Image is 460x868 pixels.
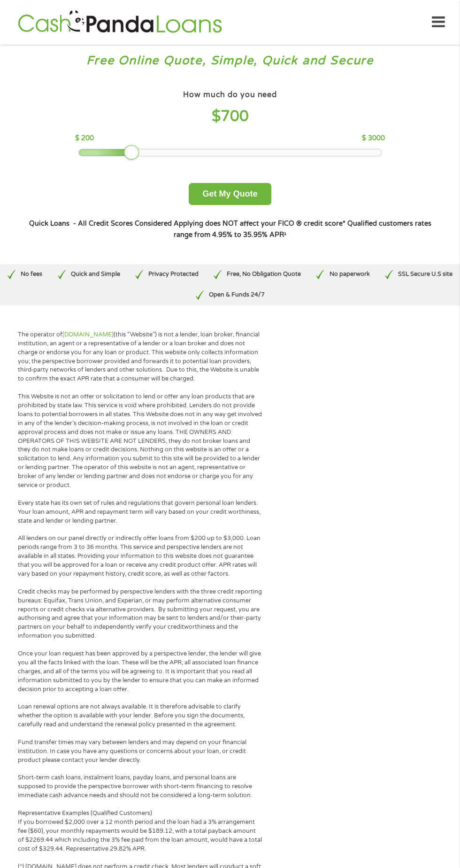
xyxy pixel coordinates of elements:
[398,270,452,279] p: SSL Secure U.S site
[18,330,262,383] p: The operator of (this “Website”) is not a lender, loan broker, financial institution, an agent or...
[362,133,385,144] p: $ 3000
[18,534,262,578] p: All lenders on our panel directly or indirectly offer loans from $200 up to $3,000. Loan periods ...
[208,290,264,299] p: Open & Funds 24/7
[18,587,262,640] p: Credit checks may be performed by perspective lenders with the three credit reporting bureaus: Eq...
[174,220,345,228] strong: Applying does NOT affect your FICO ® credit score*
[221,107,249,125] span: 700
[75,107,384,126] h4: $
[18,738,262,765] p: Fund transfer times may vary between lenders and may depend on your financial institution. In cas...
[18,649,262,693] p: Once your loan request has been approved by a perspective lender, the lender will give you all th...
[329,270,369,279] p: No paperwork
[18,392,262,490] p: This Website is not an offer or solicitation to lend or offer any loan products that are prohibit...
[62,331,114,338] a: [DOMAIN_NAME]
[18,809,262,853] p: Representative Examples (Qualified Customers) If you borrowed $2,000 over a 12 month period and t...
[18,773,262,800] p: Short-term cash loans, instalment loans, payday loans, and personal loans are supposed to provide...
[75,133,94,144] p: $ 200
[8,53,452,69] h3: Free Online Quote, Simple, Quick and Secure
[148,270,199,279] p: Privacy Protected
[18,499,262,525] p: Every state has its own set of rules and regulations that govern personal loan lenders. Your loan...
[189,183,271,205] button: Get My Quote
[18,702,262,729] p: Loan renewal options are not always available. It is therefore advisable to clarify whether the o...
[29,220,172,228] strong: Quick Loans - All Credit Scores Considered
[227,270,301,279] p: Free, No Obligation Quote
[15,9,224,36] img: GetLoanNow Logo
[174,220,431,239] strong: Qualified customers rates range from 4.95% to 35.95% APR¹
[21,270,42,279] p: No fees
[183,90,277,100] h4: How much do you need
[71,270,120,279] p: Quick and Simple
